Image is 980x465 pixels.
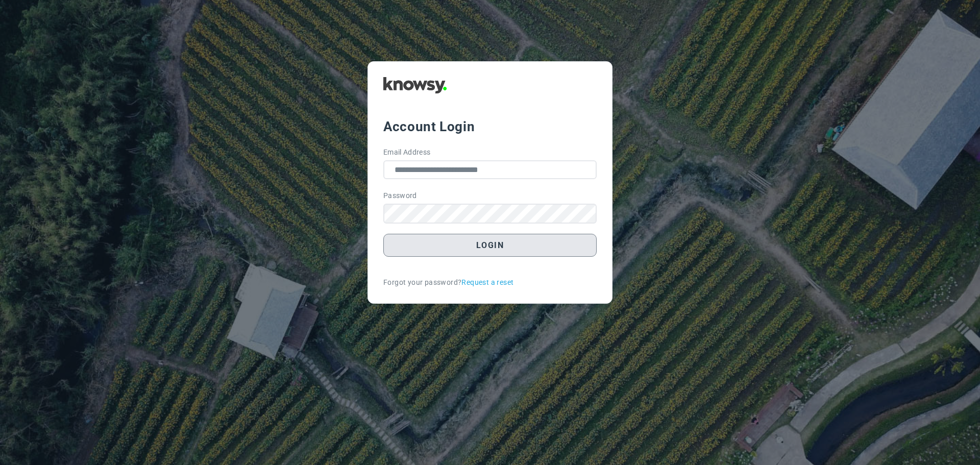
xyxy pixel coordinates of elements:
[383,234,597,257] button: Login
[383,277,597,288] div: Forgot your password?
[383,190,417,201] label: Password
[383,117,597,136] div: Account Login
[383,147,431,158] label: Email Address
[461,277,513,288] a: Request a reset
